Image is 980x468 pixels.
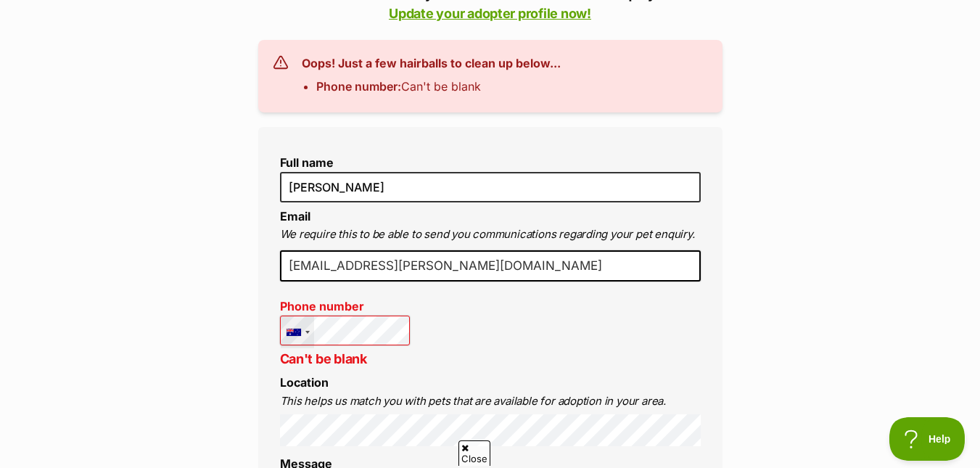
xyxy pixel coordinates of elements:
[316,78,561,95] li: Can't be blank
[458,440,490,466] span: Close
[280,156,701,169] label: Full name
[280,349,411,369] p: Can't be blank
[389,6,591,21] a: Update your adopter profile now!
[280,393,701,410] p: This helps us match you with pets that are available for adoption in your area.
[281,316,314,349] div: Australia: +61
[280,172,701,202] input: E.g. Jimmy Chew
[280,209,310,223] label: Email
[280,300,411,313] label: Phone number
[302,54,561,72] h3: Oops! Just a few hairballs to clean up below...
[280,375,329,390] label: Location
[280,226,701,243] p: We require this to be able to send you communications regarding your pet enquiry.
[316,79,401,94] strong: Phone number:
[889,417,965,461] iframe: Help Scout Beacon - Open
